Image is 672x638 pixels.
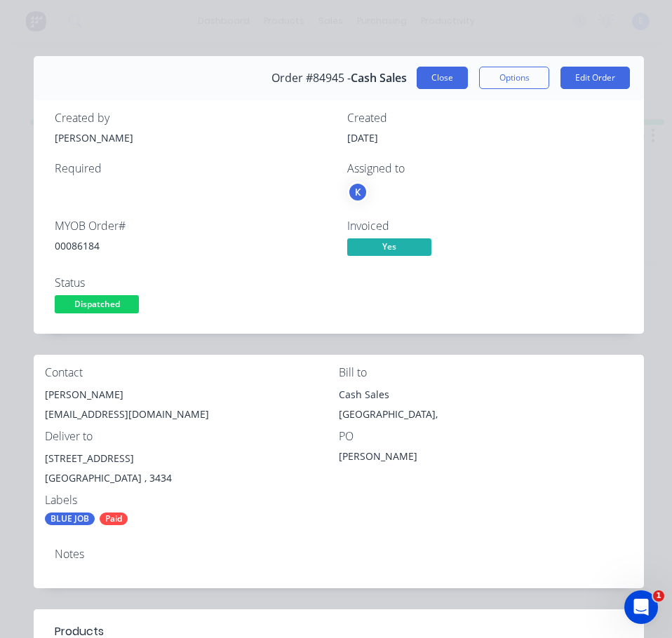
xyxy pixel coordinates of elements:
[560,67,630,89] button: Edit Order
[271,72,351,85] span: Order #84945 -
[45,513,95,525] div: BLUE JOB
[653,590,664,602] span: 1
[55,238,330,253] div: 00086184
[347,182,368,203] button: K
[55,162,330,175] div: Required
[55,295,139,313] span: Dispatched
[339,430,633,443] div: PO
[479,67,549,89] button: Options
[45,449,339,494] div: [STREET_ADDRESS][GEOGRAPHIC_DATA] , 3434
[339,449,514,468] div: [PERSON_NAME]
[347,219,623,233] div: Invoiced
[347,162,623,175] div: Assigned to
[339,385,633,430] div: Cash Sales[GEOGRAPHIC_DATA],
[339,385,633,405] div: Cash Sales
[339,405,633,424] div: [GEOGRAPHIC_DATA],
[45,405,339,424] div: [EMAIL_ADDRESS][DOMAIN_NAME]
[45,385,339,405] div: [PERSON_NAME]
[45,385,339,430] div: [PERSON_NAME][EMAIL_ADDRESS][DOMAIN_NAME]
[417,67,468,89] button: Close
[55,219,330,233] div: MYOB Order #
[624,590,658,624] iframe: Intercom live chat
[347,238,431,256] span: Yes
[55,548,623,561] div: Notes
[45,430,339,443] div: Deliver to
[45,366,339,379] div: Contact
[55,111,330,125] div: Created by
[55,130,330,145] div: [PERSON_NAME]
[45,494,339,507] div: Labels
[45,468,339,488] div: [GEOGRAPHIC_DATA] , 3434
[347,131,378,144] span: [DATE]
[351,72,407,85] span: Cash Sales
[347,111,623,125] div: Created
[45,449,339,468] div: [STREET_ADDRESS]
[55,295,139,316] button: Dispatched
[55,276,330,290] div: Status
[100,513,128,525] div: Paid
[339,366,633,379] div: Bill to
